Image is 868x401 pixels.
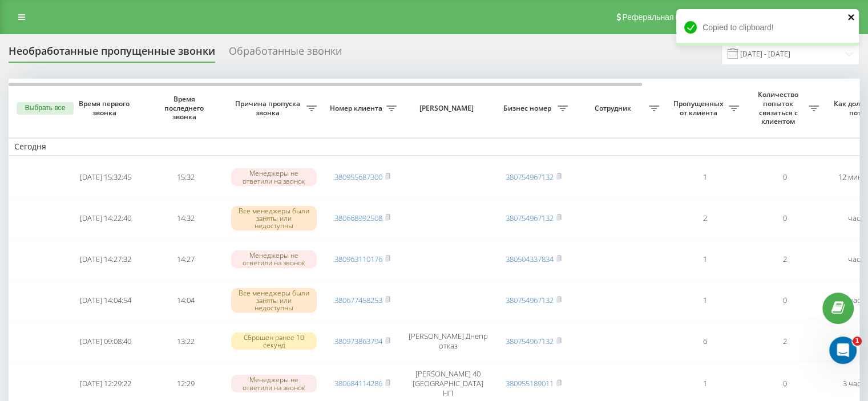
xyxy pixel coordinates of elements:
[750,90,809,125] span: Количество попыток связаться с клиентом
[9,45,215,63] div: Необработанные пропущенные звонки
[155,95,216,121] span: Время последнего звонка
[622,13,716,22] span: Реферальная программа
[506,336,554,346] a: 380754967132
[499,104,558,113] span: Бизнес номер
[506,295,554,305] a: 380754967132
[231,333,317,350] div: Сброшен ранее 10 секунд
[665,240,745,278] td: 1
[745,322,825,361] td: 2
[412,104,484,113] span: [PERSON_NAME]
[229,45,342,63] div: Обработанные звонки
[17,102,74,115] button: Выбрать все
[847,13,855,23] button: close
[334,336,382,346] a: 380973863794
[745,281,825,319] td: 0
[402,322,494,361] td: [PERSON_NAME] Днепр отказ
[745,240,825,278] td: 2
[75,99,136,117] span: Время первого звонка
[334,172,382,182] a: 380955687300
[231,250,317,268] div: Менеджеры не ответили на звонок
[829,337,857,364] iframe: Intercom live chat
[665,158,745,197] td: 1
[66,322,146,361] td: [DATE] 09:08:40
[146,158,225,197] td: 15:32
[231,375,317,392] div: Менеджеры не ответили на звонок
[506,213,554,223] a: 380754967132
[146,322,225,361] td: 13:22
[66,240,146,278] td: [DATE] 14:27:32
[328,104,386,113] span: Номер клиента
[506,254,554,264] a: 380504337834
[231,206,317,231] div: Все менеджеры были заняты или недоступны
[334,254,382,264] a: 380963110176
[334,213,382,223] a: 380668992508
[146,199,225,238] td: 14:32
[506,172,554,182] a: 380754967132
[66,281,146,319] td: [DATE] 14:04:54
[665,281,745,319] td: 1
[66,158,146,197] td: [DATE] 15:32:45
[231,168,317,185] div: Менеджеры не ответили на звонок
[146,240,225,278] td: 14:27
[66,199,146,238] td: [DATE] 14:22:40
[231,288,317,313] div: Все менеджеры были заняты или недоступны
[745,199,825,238] td: 0
[671,99,729,117] span: Пропущенных от клиента
[334,295,382,305] a: 380677458253
[853,337,862,346] span: 1
[146,281,225,319] td: 14:04
[506,378,554,388] a: 380955189011
[676,9,859,46] div: Copied to clipboard!
[334,378,382,388] a: 380684114286
[665,199,745,238] td: 2
[665,322,745,361] td: 6
[745,158,825,197] td: 0
[231,99,306,117] span: Причина пропуска звонка
[579,104,649,113] span: Сотрудник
